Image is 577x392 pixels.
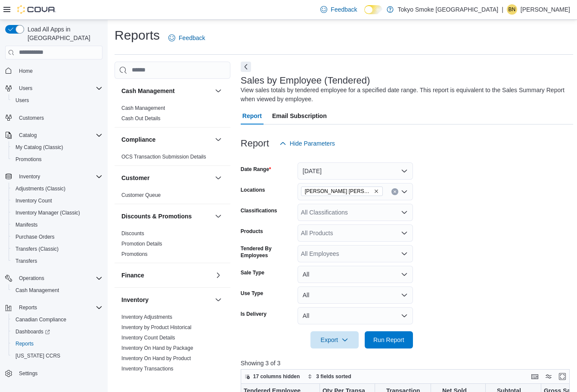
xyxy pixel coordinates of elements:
[316,373,351,380] span: 3 fields sorted
[19,85,32,92] span: Users
[298,162,413,180] button: [DATE]
[9,314,106,326] button: Canadian Compliance
[391,188,398,195] button: Clear input
[9,350,106,362] button: [US_STATE] CCRS
[19,132,37,139] span: Catalog
[16,97,29,104] span: Users
[19,173,40,180] span: Inventory
[276,135,338,152] button: Hide Parameters
[16,233,55,240] span: Purchase Orders
[12,314,102,325] span: Canadian Compliance
[19,275,44,282] span: Operations
[12,220,41,230] a: Manifests
[19,370,37,377] span: Settings
[316,331,354,348] span: Export
[12,196,102,206] span: Inventory Count
[12,327,53,337] a: Dashboards
[16,368,102,379] span: Settings
[179,34,205,42] span: Feedback
[16,246,59,252] span: Transfers (Classic)
[121,192,161,199] span: Customer Queue
[121,87,175,95] h3: Cash Management
[121,115,161,122] span: Cash Out Details
[509,4,516,15] span: BN
[16,197,52,204] span: Inventory Count
[121,355,191,362] span: Inventory On Hand by Product
[121,335,175,341] a: Inventory Count Details
[557,371,568,382] button: Enter fullscreen
[9,183,106,195] button: Adjustments (Classic)
[213,86,223,96] button: Cash Management
[290,139,335,148] span: Hide Parameters
[121,115,161,121] a: Cash Out Details
[401,209,408,216] button: Open list of options
[121,324,192,330] a: Inventory by Product Historical
[12,154,45,165] a: Promotions
[9,195,106,207] button: Inventory Count
[364,5,382,14] input: Dark Mode
[121,314,172,320] span: Inventory Adjustments
[121,271,144,280] h3: Finance
[16,171,43,182] button: Inventory
[9,219,106,231] button: Manifests
[16,340,34,347] span: Reports
[272,107,327,124] span: Email Subscription
[12,232,102,242] span: Purchase Orders
[16,83,36,93] button: Users
[16,130,40,140] button: Catalog
[121,345,193,351] a: Inventory On Hand by Package
[12,351,102,361] span: Washington CCRS
[16,156,42,163] span: Promotions
[16,83,102,93] span: Users
[241,269,264,276] label: Sale Type
[298,266,413,283] button: All
[12,220,102,230] span: Manifests
[310,331,359,348] button: Export
[16,287,59,294] span: Cash Management
[213,134,223,145] button: Compliance
[241,187,265,193] label: Locations
[12,314,70,325] a: Canadian Compliance
[121,314,172,320] a: Inventory Adjustments
[121,334,175,341] span: Inventory Count Details
[213,270,223,280] button: Finance
[115,190,230,204] div: Customer
[543,371,554,382] button: Display options
[365,331,413,348] button: Run Report
[2,65,106,77] button: Home
[12,208,102,218] span: Inventory Manager (Classic)
[12,208,84,218] a: Inventory Manager (Classic)
[12,339,37,349] a: Reports
[2,302,106,314] button: Reports
[121,240,162,247] span: Promotion Details
[9,141,106,153] button: My Catalog (Classic)
[12,327,102,337] span: Dashboards
[213,295,223,305] button: Inventory
[121,154,206,160] a: OCS Transaction Submission Details
[242,107,262,124] span: Report
[12,244,62,254] a: Transfers (Classic)
[241,62,251,72] button: Next
[121,87,211,95] button: Cash Management
[12,285,62,296] a: Cash Management
[12,244,102,254] span: Transfers (Classic)
[121,174,149,182] h3: Customer
[2,82,106,94] button: Users
[9,94,106,106] button: Users
[121,174,211,182] button: Customer
[16,328,50,335] span: Dashboards
[12,256,40,266] a: Transfers
[253,373,300,380] span: 17 columns hidden
[121,230,144,236] a: Discounts
[115,27,160,44] h1: Reports
[24,25,102,42] span: Load All Apps in [GEOGRAPHIC_DATA]
[16,258,37,264] span: Transfers
[241,75,370,86] h3: Sales by Employee (Tendered)
[121,135,211,144] button: Compliance
[12,232,58,242] a: Purchase Orders
[12,142,102,152] span: My Catalog (Classic)
[12,351,64,361] a: [US_STATE] CCRS
[9,243,106,255] button: Transfers (Classic)
[121,324,192,331] span: Inventory by Product Historical
[16,144,63,151] span: My Catalog (Classic)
